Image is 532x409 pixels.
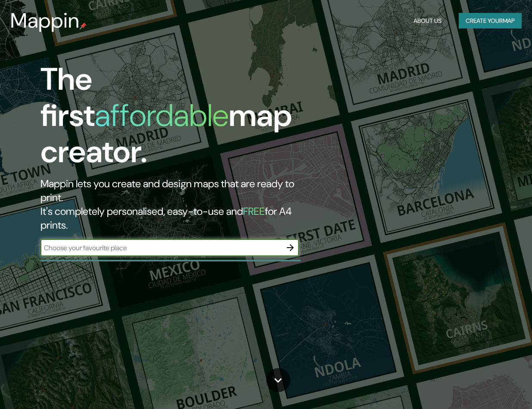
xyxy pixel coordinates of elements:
[40,61,307,177] h1: The first map creator.
[243,204,265,218] h5: FREE
[459,13,522,29] button: Create yourmap
[80,22,87,29] img: mappin-pin
[10,9,80,33] h3: Mappin
[95,95,229,135] h1: affordable
[410,13,445,29] button: About Us
[40,243,282,253] input: Choose your favourite place
[40,177,307,232] h2: Mappin lets you create and design maps that are ready to print. It's completely personalised, eas...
